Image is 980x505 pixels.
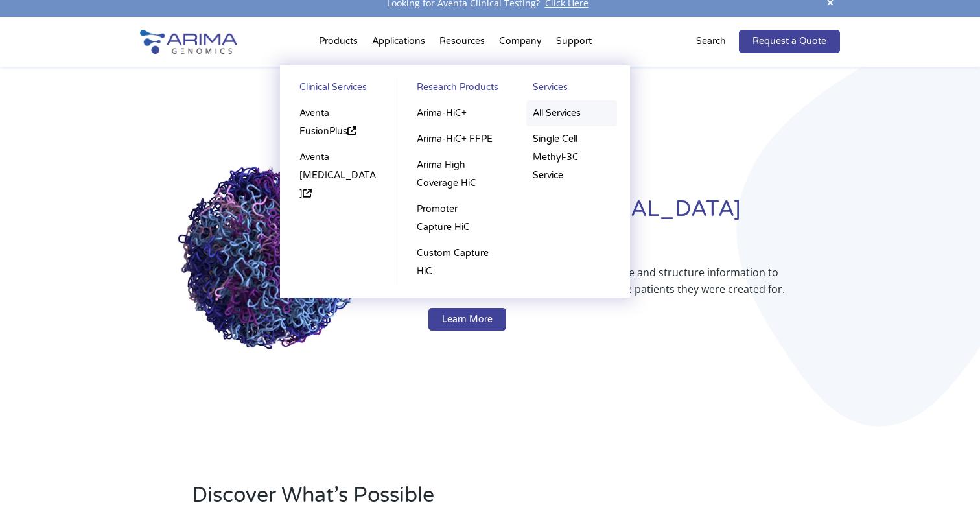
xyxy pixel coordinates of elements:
img: Arima-Genomics-logo [140,30,237,54]
a: Aventa FusionPlus [293,100,384,145]
iframe: Chat Widget [915,443,980,505]
a: Research Products [410,78,500,100]
a: Single Cell Methyl-3C Service [526,126,617,189]
a: Arima-HiC+ [410,100,500,126]
a: Aventa [MEDICAL_DATA] [293,145,384,207]
a: Custom Capture HiC [410,241,500,285]
a: Promoter Capture HiC [410,196,500,241]
a: All Services [526,100,617,126]
h1: Redefining [MEDICAL_DATA] Diagnostics [428,194,840,264]
a: Services [526,78,617,100]
a: Arima-HiC+ FFPE [410,126,500,152]
a: Arima High Coverage HiC [410,152,500,196]
a: Learn More [428,308,506,331]
p: Search [696,33,726,50]
a: Request a Quote [739,30,840,53]
a: Clinical Services [293,78,384,100]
